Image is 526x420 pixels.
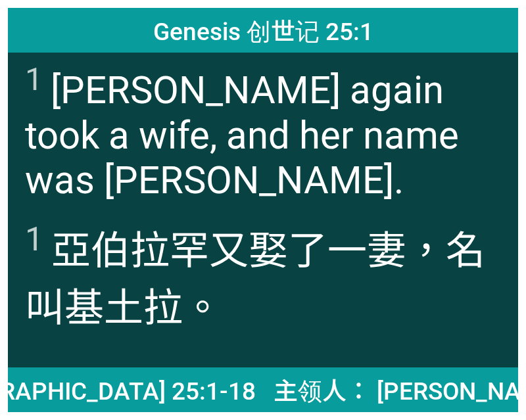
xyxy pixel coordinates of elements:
span: [PERSON_NAME] again took a wife, and her name was [PERSON_NAME]. [25,60,502,202]
wh85: 又 [25,227,486,331]
span: Genesis 创世记 25:1 [153,12,373,49]
wh3254: 娶 [25,227,486,331]
wh8034: 叫基土拉 [25,285,222,331]
span: 亞伯拉罕 [25,218,502,333]
wh6989: 。 [183,285,222,331]
sup: 1 [25,60,43,98]
sup: 1 [25,220,43,258]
